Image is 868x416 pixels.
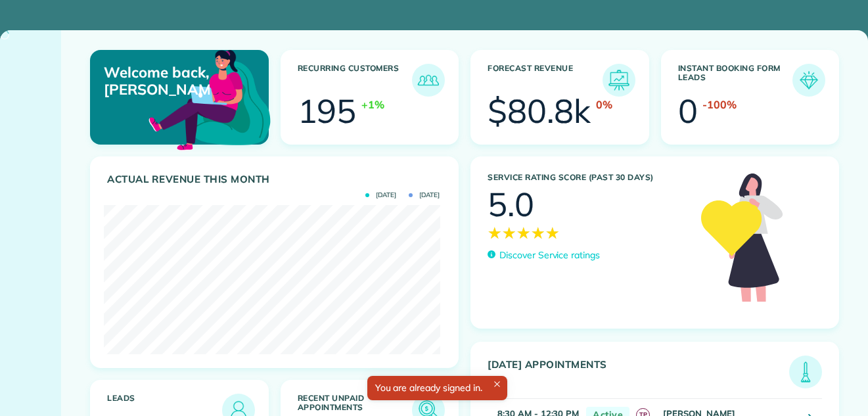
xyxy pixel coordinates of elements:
[531,221,545,244] span: ★
[365,192,396,198] span: [DATE]
[298,64,413,97] h3: Recurring Customers
[488,359,789,388] h3: [DATE] Appointments
[796,67,822,93] img: icon_form_leads-04211a6a04a5b2264e4ee56bc0799ec3eb69b7e499cbb523a139df1d13a81ae0.png
[678,64,793,97] h3: Instant Booking Form Leads
[606,67,632,93] img: icon_forecast_revenue-8c13a41c7ed35a8dcfafea3cbb826a0462acb37728057bba2d056411b612bbbe.png
[596,97,612,112] div: 0%
[488,95,591,127] div: $80.8k
[488,173,688,182] h3: Service Rating score (past 30 days)
[488,248,600,262] a: Discover Service ratings
[792,359,819,385] img: icon_todays_appointments-901f7ab196bb0bea1936b74009e4eb5ffbc2d2711fa7634e0d609ed5ef32b18b.png
[499,248,600,262] p: Discover Service ratings
[678,95,698,127] div: 0
[545,221,560,244] span: ★
[415,67,442,93] img: icon_recurring_customers-cf858462ba22bcd05b5a5880d41d6543d210077de5bb9ebc9590e49fd87d84ed.png
[516,221,531,244] span: ★
[107,173,445,185] h3: Actual Revenue this month
[104,64,210,99] p: Welcome back, [PERSON_NAME]!
[702,97,737,112] div: -100%
[488,221,502,244] span: ★
[367,376,507,400] div: You are already signed in.
[298,95,357,127] div: 195
[502,221,516,244] span: ★
[361,97,384,112] div: +1%
[488,188,534,221] div: 5.0
[146,35,273,162] img: dashboard_welcome-42a62b7d889689a78055ac9021e634bf52bae3f8056760290aed330b23ab8690.png
[409,192,440,198] span: [DATE]
[488,64,603,97] h3: Forecast Revenue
